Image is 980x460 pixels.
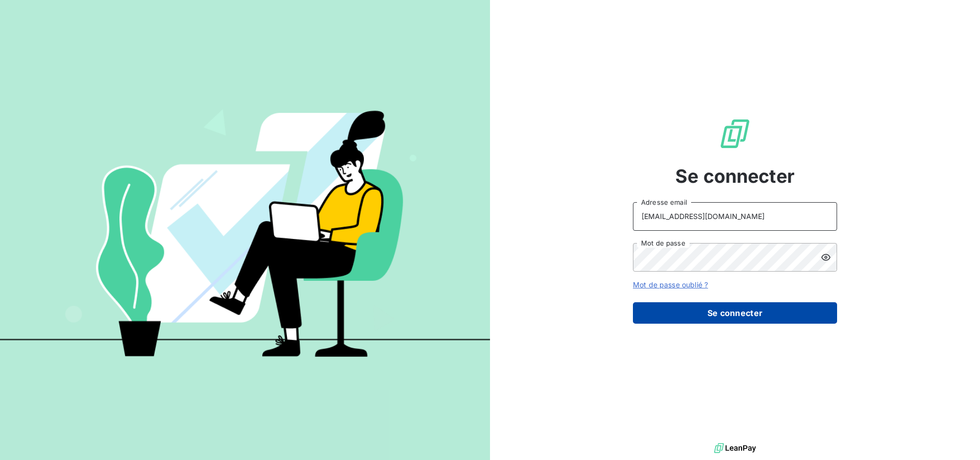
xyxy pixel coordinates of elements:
[719,117,751,150] img: Logo LeanPay
[633,280,708,289] a: Mot de passe oublié ?
[714,441,756,456] img: logo
[675,162,795,190] span: Se connecter
[633,302,837,324] button: Se connecter
[633,202,837,231] input: placeholder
